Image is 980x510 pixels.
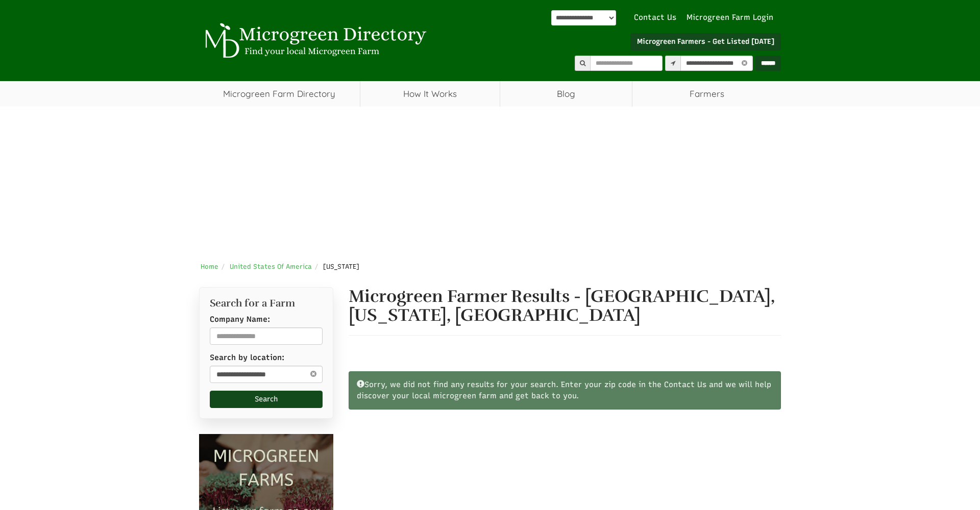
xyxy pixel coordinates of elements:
[632,81,781,107] span: Farmers
[230,263,312,270] a: United States Of America
[360,81,500,107] a: How It Works
[210,298,323,309] h2: Search for a Farm
[184,112,796,254] iframe: Advertisement
[630,33,781,50] a: Microgreen Farmers - Get Listed [DATE]
[199,23,429,59] img: Microgreen Directory
[349,287,781,325] h1: Microgreen Farmer Results - [GEOGRAPHIC_DATA], [US_STATE], [GEOGRAPHIC_DATA]
[551,10,616,25] div: Powered by
[551,10,616,25] select: Language Translate Widget
[349,371,781,410] div: Sorry, we did not find any results for your search. Enter your zip code in the Contact Us and we ...
[210,314,270,325] label: Company Name:
[199,81,360,107] a: Microgreen Farm Directory
[323,263,359,270] span: [US_STATE]
[629,12,681,23] a: Contact Us
[210,352,284,363] label: Search by location:
[687,12,778,23] a: Microgreen Farm Login
[201,263,218,270] a: Home
[210,391,323,408] button: Search
[500,81,632,107] a: Blog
